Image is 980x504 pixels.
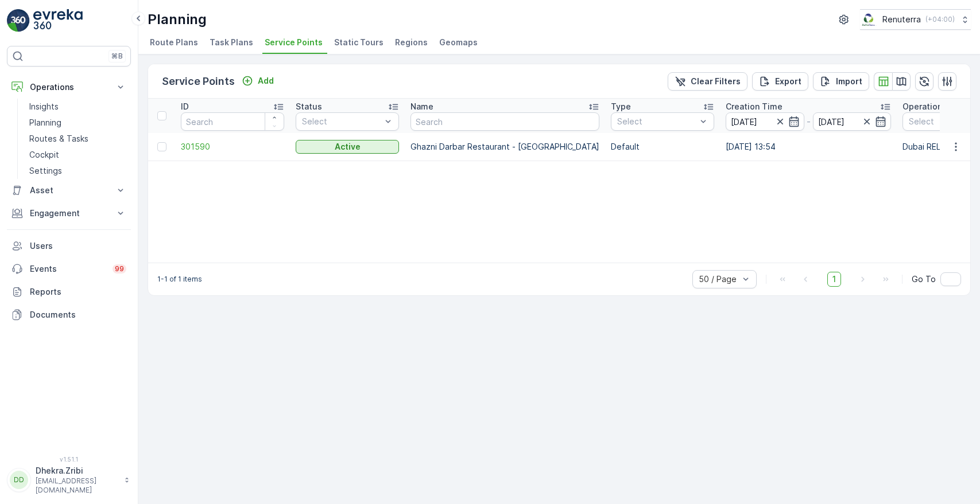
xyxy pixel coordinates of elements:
button: Asset [7,179,131,202]
a: Users [7,235,131,257]
p: Clear Filters [691,76,741,87]
button: Export [752,72,808,91]
p: Planning [148,10,207,29]
p: Active [335,141,361,153]
td: [DATE] 13:54 [720,133,897,161]
input: dd/mm/yyyy [813,112,892,131]
p: 1-1 of 1 items [157,275,202,284]
a: Insights [25,99,131,115]
input: dd/mm/yyyy [726,112,804,131]
a: Planning [25,115,131,131]
span: 1 [827,272,841,287]
p: ID [181,101,189,112]
span: v 1.51.1 [7,456,131,463]
p: Export [775,76,801,87]
p: Asset [30,185,108,196]
p: Default [611,141,714,153]
a: Documents [7,303,131,326]
p: Type [611,101,631,112]
img: Screenshot_2024-07-26_at_13.33.01.png [860,13,878,26]
a: Cockpit [25,147,131,163]
p: Documents [30,309,126,321]
a: Settings [25,163,131,179]
span: Task Plans [210,37,253,48]
p: ( +04:00 ) [925,15,955,24]
button: DDDhekra.Zribi[EMAIL_ADDRESS][DOMAIN_NAME] [7,465,131,495]
input: Search [410,112,599,131]
p: Select [617,116,696,127]
p: Engagement [30,208,108,219]
span: Static Tours [334,37,384,48]
span: Regions [395,37,428,48]
button: Add [237,74,278,88]
div: DD [10,471,28,489]
p: Reports [30,286,126,298]
p: Name [410,101,433,112]
a: 301590 [181,141,284,153]
p: Import [836,76,862,87]
p: Events [30,263,106,275]
p: ⌘B [111,52,123,61]
button: Import [813,72,869,91]
p: Select [302,116,381,127]
a: Routes & Tasks [25,131,131,147]
p: Planning [29,117,61,128]
p: Routes & Tasks [29,133,88,144]
a: Reports [7,280,131,303]
button: Engagement [7,202,131,225]
p: Operations [30,81,108,93]
p: Creation Time [726,101,783,112]
p: Operations [902,101,947,112]
p: [EMAIL_ADDRESS][DOMAIN_NAME] [36,476,118,495]
span: Geomaps [439,37,478,48]
button: Clear Filters [668,72,747,91]
img: logo [7,9,30,32]
p: Cockpit [29,149,59,161]
p: Users [30,240,126,252]
p: 99 [115,264,124,274]
p: Settings [29,165,62,177]
img: logo_light-DOdMpM7g.png [33,9,83,32]
p: Insights [29,101,59,112]
a: Events99 [7,257,131,280]
span: Go To [912,274,936,285]
p: Dhekra.Zribi [36,465,118,476]
p: Ghazni Darbar Restaurant - [GEOGRAPHIC_DATA] [410,141,599,153]
button: Renuterra(+04:00) [860,9,971,30]
p: Status [296,101,322,112]
p: - [807,115,811,128]
button: Operations [7,76,131,99]
p: Service Points [162,73,235,89]
div: Toggle Row Selected [157,142,166,151]
span: Route Plans [150,37,198,48]
p: Renuterra [882,14,921,25]
button: Active [296,140,399,154]
span: Service Points [265,37,323,48]
input: Search [181,112,284,131]
p: Add [258,75,274,87]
